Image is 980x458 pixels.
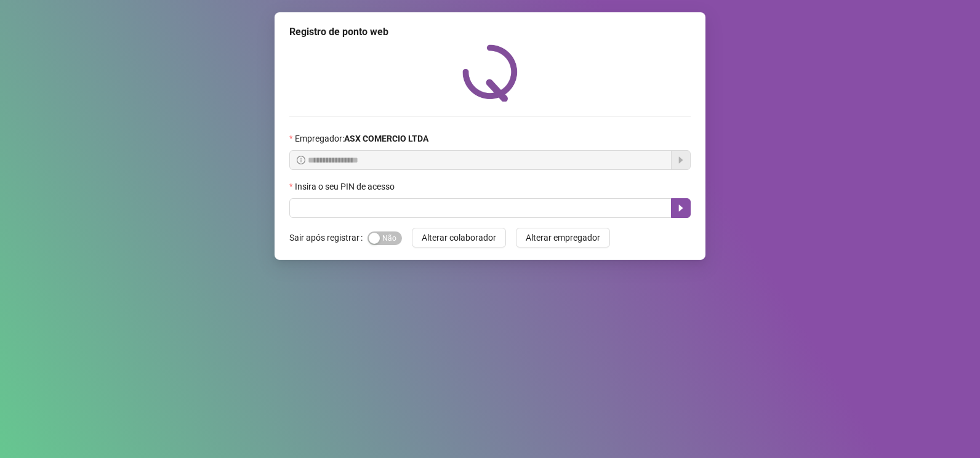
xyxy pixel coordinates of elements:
span: Alterar colaborador [422,231,496,244]
button: Alterar colaborador [412,228,506,247]
button: Alterar empregador [516,228,610,247]
span: info-circle [297,156,305,164]
span: caret-right [676,203,686,213]
img: QRPoint [462,44,518,102]
span: Alterar empregador [526,231,600,244]
div: Registro de ponto web [289,25,691,39]
label: Sair após registrar [289,228,367,247]
strong: ASX COMERCIO LTDA [344,134,428,143]
label: Insira o seu PIN de acesso [289,180,403,193]
span: Empregador : [295,132,428,145]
